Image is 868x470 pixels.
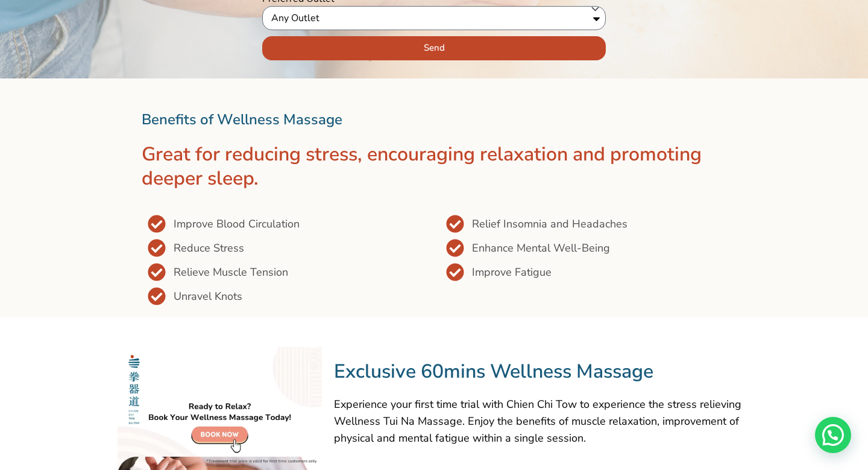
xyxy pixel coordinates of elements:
[469,240,610,256] span: Enhance Mental Well-Being
[424,43,445,52] span: Send
[469,215,627,232] span: Relief Insomnia and Headaches
[171,215,300,232] span: Improve Blood Circulation
[142,142,726,191] h2: Great for reducing stress, encouraging relaxation and promoting deeper sleep.
[262,36,606,60] button: Send
[334,360,750,384] h2: Exclusive 60mins Wellness Massage
[815,417,851,453] div: Need help? WhatsApp contact
[469,264,552,281] span: Improve Fatigue
[334,396,750,446] p: Experience your first time trial with Chien Chi Tow to experience the stress relieving Wellness T...
[171,240,244,256] span: Reduce Stress
[171,264,288,281] span: Relieve Muscle Tension
[142,109,726,130] h2: Benefits of Wellness Massage
[171,288,242,305] span: Unravel Knots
